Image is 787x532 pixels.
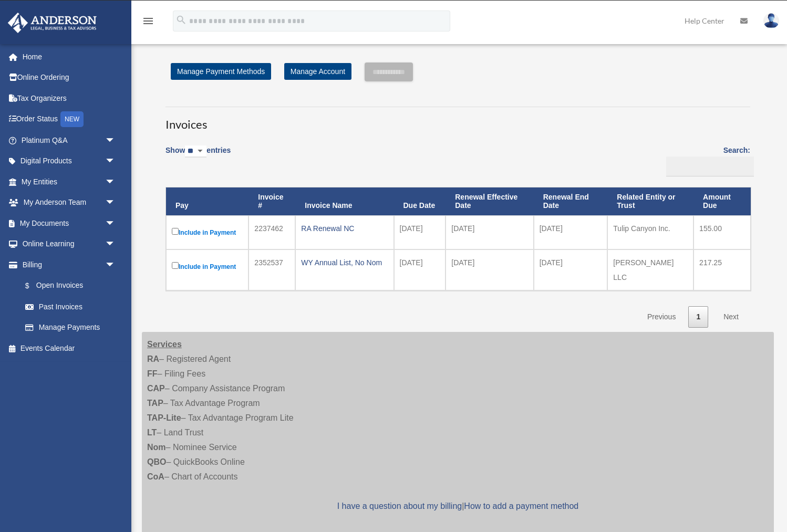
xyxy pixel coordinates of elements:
[446,215,533,249] td: [DATE]
[5,13,100,33] img: Anderson Advisors Platinum Portal
[7,151,131,172] a: Digital Productsarrow_drop_down
[175,14,187,26] i: search
[142,18,154,27] a: menu
[693,215,751,249] td: 155.00
[607,215,693,249] td: Tulip Canyon Inc.
[446,249,533,290] td: [DATE]
[394,215,446,249] td: [DATE]
[763,13,779,28] img: User Pic
[534,187,608,216] th: Renewal End Date: activate to sort column ascending
[165,107,750,133] h3: Invoices
[105,213,126,234] span: arrow_drop_down
[534,215,608,249] td: [DATE]
[7,88,131,109] a: Tax Organizers
[60,111,84,127] div: NEW
[172,226,243,239] label: Include in Payment
[171,63,271,80] a: Manage Payment Methods
[284,63,351,80] a: Manage Account
[172,228,179,235] input: Include in Payment
[337,502,462,510] a: I have a question about my billing
[666,157,754,176] input: Search:
[693,187,751,216] th: Amount Due: activate to sort column ascending
[165,144,231,168] label: Show entries
[248,215,295,249] td: 2237462
[185,145,206,158] select: Showentries
[7,192,131,213] a: My Anderson Teamarrow_drop_down
[147,354,159,363] strong: RA
[7,130,131,151] a: Platinum Q&Aarrow_drop_down
[147,499,769,514] p: |
[31,279,36,293] span: $
[688,306,708,328] a: 1
[7,171,131,192] a: My Entitiesarrow_drop_down
[607,249,693,290] td: [PERSON_NAME] LLC
[105,130,126,151] span: arrow_drop_down
[166,187,248,216] th: Pay: activate to sort column descending
[662,144,750,176] label: Search:
[142,15,154,27] i: menu
[147,472,164,481] strong: CoA
[7,254,126,275] a: Billingarrow_drop_down
[639,306,684,328] a: Previous
[7,338,131,359] a: Events Calendar
[105,151,126,172] span: arrow_drop_down
[248,249,295,290] td: 2352537
[464,502,578,510] a: How to add a payment method
[147,340,182,349] strong: Services
[394,249,446,290] td: [DATE]
[147,443,166,452] strong: Nom
[446,187,533,216] th: Renewal Effective Date: activate to sort column ascending
[105,171,126,193] span: arrow_drop_down
[147,369,158,378] strong: FF
[147,428,157,437] strong: LT
[534,249,608,290] td: [DATE]
[147,413,181,422] strong: TAP-Lite
[295,187,393,216] th: Invoice Name: activate to sort column ascending
[7,234,131,255] a: Online Learningarrow_drop_down
[301,255,388,270] div: WY Annual List, No Nom
[607,187,693,216] th: Related Entity or Trust: activate to sort column ascending
[248,187,295,216] th: Invoice #: activate to sort column ascending
[15,296,126,317] a: Past Invoices
[716,306,747,328] a: Next
[105,192,126,214] span: arrow_drop_down
[105,254,126,276] span: arrow_drop_down
[105,234,126,255] span: arrow_drop_down
[172,260,243,273] label: Include in Payment
[147,457,166,466] strong: QBO
[394,187,446,216] th: Due Date: activate to sort column ascending
[172,262,179,269] input: Include in Payment
[15,275,121,297] a: $Open Invoices
[7,213,131,234] a: My Documentsarrow_drop_down
[7,67,131,88] a: Online Ordering
[301,221,388,236] div: RA Renewal NC
[7,46,131,67] a: Home
[7,109,131,130] a: Order StatusNEW
[693,249,751,290] td: 217.25
[147,399,163,408] strong: TAP
[15,317,126,338] a: Manage Payments
[147,384,165,393] strong: CAP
